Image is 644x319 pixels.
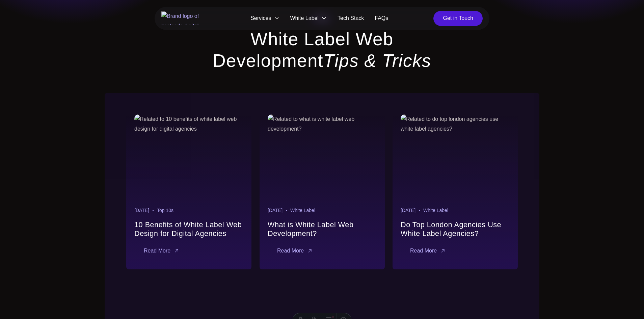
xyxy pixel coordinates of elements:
[401,243,454,258] a: Read More
[144,248,170,254] span: Read More
[369,12,394,25] a: FAQs
[134,243,188,258] a: Read More
[423,207,448,214] span: White Label
[134,207,149,214] span: [DATE]
[268,207,283,214] span: [DATE]
[161,11,205,25] img: Brand logo of zestcode digital
[157,207,173,214] span: Top 10s
[332,12,369,25] a: Tech Stack
[209,28,435,72] h1: White Label Web Development
[323,50,431,70] strong: Tips & Tricks
[268,243,321,258] a: Read More
[433,11,483,26] a: Get in Touch
[410,248,437,254] span: Read More
[401,207,415,214] span: [DATE]
[285,12,332,25] span: White Label
[268,220,377,238] h2: What is White Label Web Development?
[290,207,315,214] span: White Label
[245,12,285,25] span: Services
[401,220,510,238] h2: Do Top London Agencies Use White Label Agencies?
[134,220,243,238] h2: 10 Benefits of White Label Web Design for Digital Agencies
[277,248,304,254] span: Read More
